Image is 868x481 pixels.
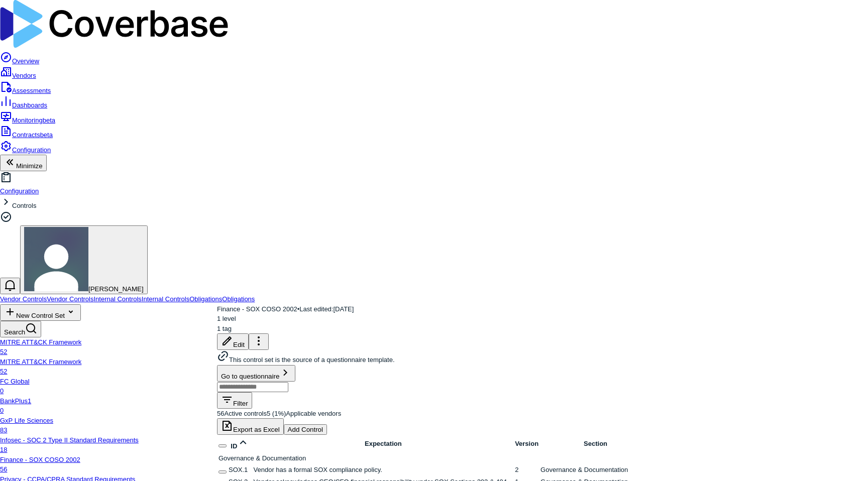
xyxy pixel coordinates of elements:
[12,101,47,109] span: Dashboards
[217,410,267,417] label: Active controls
[229,436,252,451] div: ID
[12,202,36,209] span: Controls
[249,333,269,350] button: More actions
[267,410,341,417] label: Applicable vendors
[254,439,513,449] div: Expectation
[540,439,650,449] div: Section
[540,466,628,473] span: Governance & Documentation
[217,365,295,382] button: Go to questionnaire
[219,470,227,473] button: Select SOX.1 control
[229,356,395,364] span: This control set is the source of a questionnaire template.
[217,392,252,409] button: Filter
[12,57,39,65] span: Overview
[514,464,539,475] td: 2
[189,295,222,303] span: Obligations
[24,227,88,291] img: Lili Jiang avatar
[88,285,144,293] span: [PERSON_NAME]
[228,464,252,475] td: SOX.1
[20,225,148,294] button: Lili Jiang avatar[PERSON_NAME]
[217,333,249,350] button: Edit
[284,424,327,435] button: Add Control
[12,146,51,154] span: Configuration
[142,295,189,303] span: Internal Controls
[515,439,538,449] div: Version
[233,400,248,407] span: Filter
[4,328,25,336] span: Search
[222,295,255,303] span: Obligations
[12,72,36,79] span: Vendors
[40,131,53,139] span: beta
[217,325,232,332] span: 1 tag
[299,305,354,313] span: Last edited: [DATE]
[43,116,55,124] span: beta
[12,116,55,124] span: Monitoring
[12,87,51,94] span: Assessments
[217,315,236,322] span: 1 level
[254,465,513,475] div: Vendor has a formal SOX compliance policy.
[219,453,650,463] div: Governance & Documentation
[217,418,284,435] button: Export as Excel
[297,305,300,313] span: •
[217,305,297,313] span: Finance - SOX COSO 2002
[47,295,93,303] span: Vendor Controls
[217,410,224,417] span: 56
[12,131,53,139] span: Contracts
[267,410,286,417] span: 5 (1%)
[16,162,43,170] span: Minimize
[93,295,141,303] span: Internal Controls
